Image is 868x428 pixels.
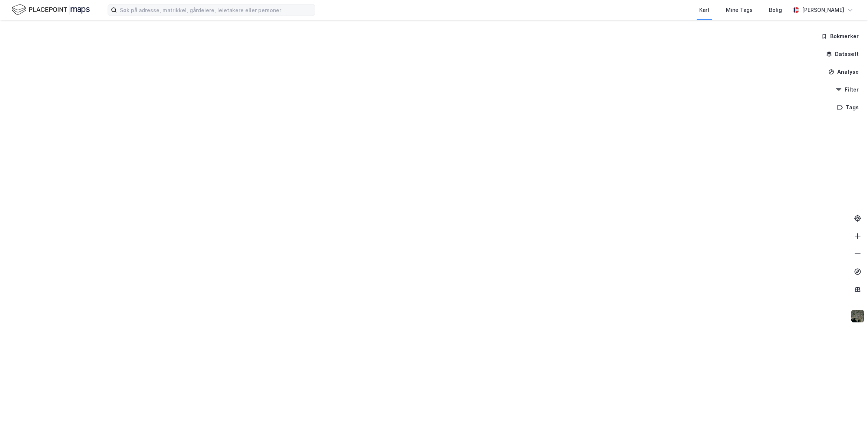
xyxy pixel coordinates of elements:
[12,3,90,16] img: logo.f888ab2527a4732fd821a326f86c7f29.svg
[831,392,868,428] iframe: Chat Widget
[726,6,753,14] div: Mine Tags
[769,6,782,14] div: Bolig
[699,6,710,14] div: Kart
[802,6,844,14] div: [PERSON_NAME]
[117,4,315,16] input: Søk på adresse, matrikkel, gårdeiere, leietakere eller personer
[831,392,868,428] div: Kontrollprogram for chat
